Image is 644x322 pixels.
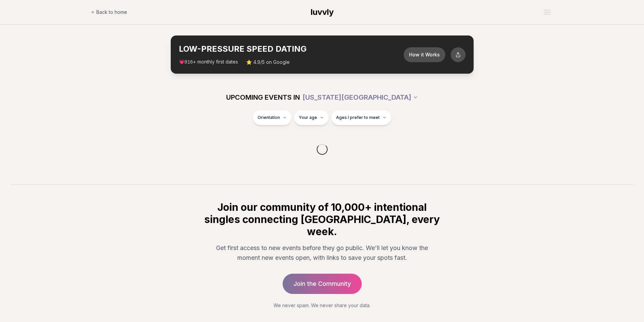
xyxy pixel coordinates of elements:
span: Orientation [258,115,280,120]
h2: Join our community of 10,000+ intentional singles connecting [GEOGRAPHIC_DATA], every week. [203,201,441,238]
span: UPCOMING EVENTS IN [226,93,300,102]
a: Join the Community [283,274,362,294]
span: Back to home [96,9,127,16]
button: How it Works [404,47,445,62]
span: ⭐ 4.9/5 on Google [246,59,290,66]
a: luvvly [311,7,334,18]
p: We never spam. We never share your data. [203,302,441,309]
a: Back to home [91,5,127,19]
button: Your age [294,110,329,125]
button: Orientation [253,110,291,125]
span: Ages I prefer to meet [336,115,380,120]
span: luvvly [311,7,334,17]
p: Get first access to new events before they go public. We'll let you know the moment new events op... [209,243,436,263]
button: Ages I prefer to meet [331,110,391,125]
h2: LOW-PRESSURE SPEED DATING [179,44,404,54]
span: 💗 + monthly first dates [179,58,238,66]
button: Open menu [541,7,553,17]
span: Your age [299,115,317,120]
span: 816 [185,59,193,65]
button: [US_STATE][GEOGRAPHIC_DATA] [303,90,418,105]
